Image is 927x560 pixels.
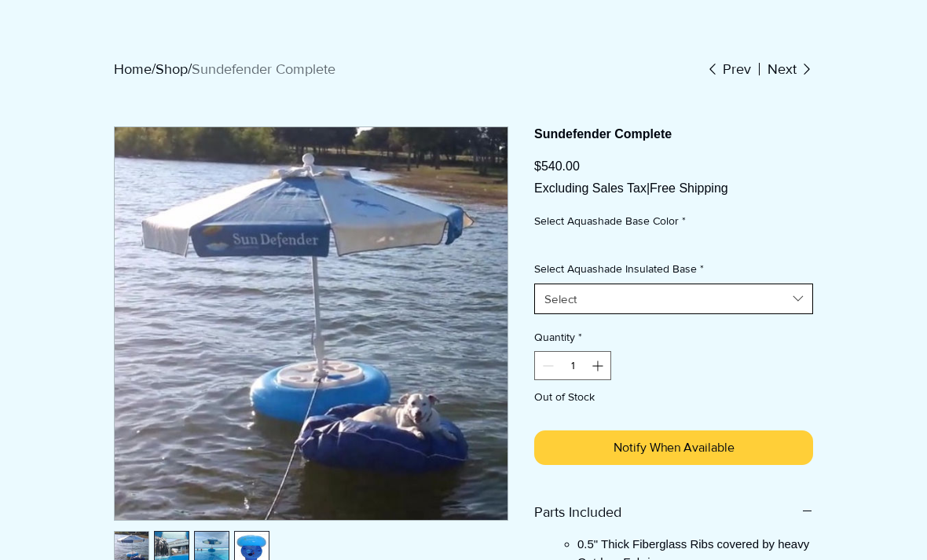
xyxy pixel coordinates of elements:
[534,214,686,229] legend: Select Aquashade Base Color
[759,60,813,79] a: Next
[534,390,813,405] div: Out of Stock
[537,352,556,379] button: Decrement
[534,284,813,314] button: Select Aquashade Insulated Base
[534,262,813,277] label: Select Aquashade Insulated Base
[650,180,728,197] button: Free Shipping
[115,127,507,520] img: Sundefender Complete
[706,60,751,79] a: Prev
[534,430,813,465] button: Notify When Available
[114,60,706,79] div: / /
[647,181,650,195] span: |
[544,291,577,307] div: Select
[534,159,580,173] span: $540.00
[114,61,152,77] a: Home
[534,181,647,195] span: Excluding Sales Tax
[534,503,813,522] button: Parts Included
[556,352,589,379] input: Quantity
[589,352,609,379] button: Increment
[534,330,582,352] legend: Quantity
[614,438,735,457] span: Notify When Available
[534,503,801,522] h2: Parts Included
[156,61,188,77] a: Shop
[192,61,335,77] a: Sundefender Complete
[114,126,508,521] button: Sundefender CompleteEnlarge
[534,126,813,141] h1: Sundefender Complete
